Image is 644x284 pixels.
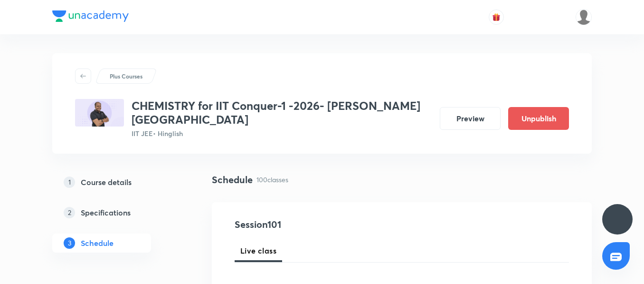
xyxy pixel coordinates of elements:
[75,99,124,127] img: BA195FA4-DCC5-4960-94F2-3A1234C6F8C2_plus.png
[235,217,408,232] h4: Session 101
[132,128,432,138] p: IIT JEE • Hinglish
[64,176,75,188] p: 1
[132,99,432,127] h3: CHEMISTRY for IIT Conquer-1 -2026- [PERSON_NAME][GEOGRAPHIC_DATA]
[440,107,501,130] button: Preview
[612,214,623,225] img: ttu
[81,207,131,218] h5: Specifications
[110,72,142,80] p: Plus Courses
[508,107,569,130] button: Unpublish
[52,10,129,24] a: Company Logo
[52,203,181,222] a: 2Specifications
[489,10,504,25] button: avatar
[256,175,288,185] p: 100 classes
[81,176,132,188] h5: Course details
[64,207,75,218] p: 2
[64,237,75,249] p: 3
[212,173,253,187] h4: Schedule
[52,10,129,22] img: Company Logo
[52,173,181,192] a: 1Course details
[492,13,501,21] img: avatar
[240,245,276,256] span: Live class
[576,9,592,25] img: Gopal Kumar
[81,237,114,249] h5: Schedule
